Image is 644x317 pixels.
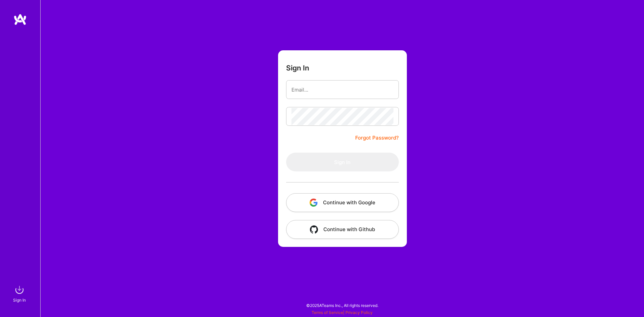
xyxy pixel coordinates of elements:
[286,64,309,72] h3: Sign In
[286,193,399,212] button: Continue with Google
[312,310,373,315] span: |
[291,81,393,98] input: Email...
[345,310,373,315] a: Privacy Policy
[310,225,318,233] img: icon
[13,13,27,25] img: logo
[355,134,399,142] a: Forgot Password?
[286,153,399,171] button: Sign In
[312,310,343,315] a: Terms of Service
[14,283,26,304] a: sign inSign In
[13,283,26,297] img: sign in
[286,220,399,239] button: Continue with Github
[13,297,26,304] div: Sign In
[310,199,318,207] img: icon
[40,297,644,314] div: © 2025 ATeams Inc., All rights reserved.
